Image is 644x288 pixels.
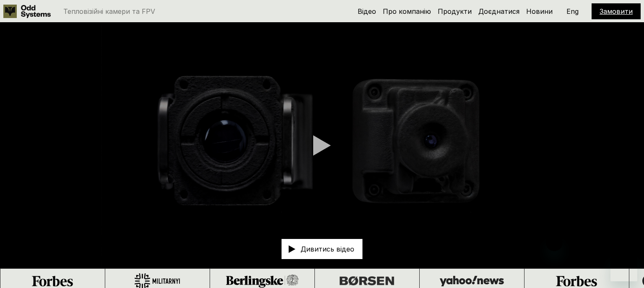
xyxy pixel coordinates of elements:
[383,7,431,16] a: Про компанію
[301,246,354,252] p: Дивитись відео
[546,234,563,251] iframe: Закрити повідомлення
[526,7,553,16] a: Новини
[478,7,519,16] a: Доєднатися
[358,7,376,16] a: Відео
[610,254,637,281] iframe: Кнопка для запуску вікна повідомлень
[63,8,155,15] p: Тепловізійні камери та FPV
[438,7,472,16] a: Продукти
[600,7,633,16] a: Замовити
[566,8,579,15] p: Eng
